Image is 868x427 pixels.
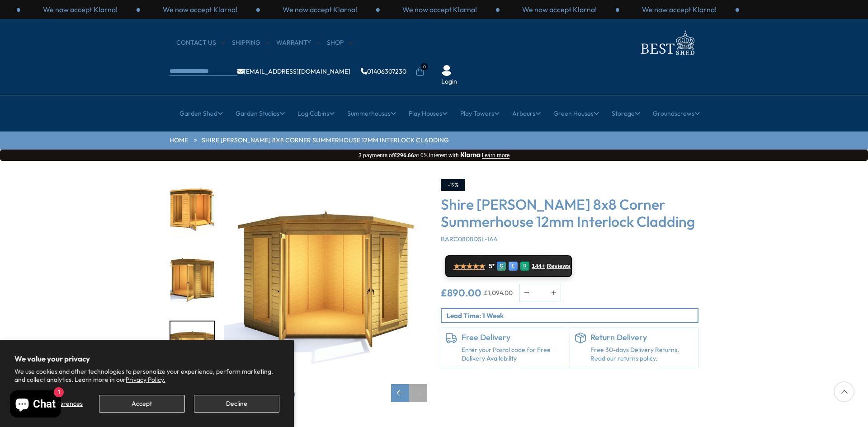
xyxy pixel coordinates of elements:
a: [EMAIL_ADDRESS][DOMAIN_NAME] [237,68,350,75]
div: Next slide [409,384,427,402]
img: Shire Barclay 8x8 Corner Summerhouse 12mm Interlock Cladding - Best Shed [224,179,427,382]
img: 8x8Barlcay-030open_eae1c5ee-56a8-4c46-a550-26e651c1d85e_200x200.jpg [170,251,214,311]
div: 2 / 3 [500,5,619,14]
div: G [497,262,506,271]
a: Play Houses [409,102,448,125]
p: We use cookies and other technologies to personalize your experience, perform marketing, and coll... [14,367,279,384]
p: We now accept Klarna! [43,5,118,14]
div: 1 / 3 [20,5,140,14]
p: We now accept Klarna! [283,5,357,14]
a: Shire [PERSON_NAME] 8x8 Corner Summerhouse 12mm Interlock Cladding [202,136,449,145]
img: 8x8Barlcay000open_ee74db76-0582-46db-a81d-4d842e9c6b79_200x200.jpg [170,321,214,381]
p: We now accept Klarna! [642,5,717,14]
h6: Return Delivery [590,333,694,343]
div: 12 / 14 [170,179,215,241]
div: -19% [441,179,465,191]
a: Summerhouses [347,102,396,125]
div: E [509,262,518,271]
a: CONTACT US [176,38,225,47]
a: HOME [170,136,188,145]
div: 3 / 3 [260,5,380,14]
a: ★★★★★ 5* G E R 144+ Reviews [445,255,572,277]
a: 01406307230 [361,68,406,75]
button: Decline [194,395,279,413]
p: We now accept Klarna! [402,5,477,14]
div: 14 / 14 [224,179,427,402]
div: 13 / 14 [170,250,215,312]
a: Enter your Postal code for Free Delivery Availability [462,346,565,363]
h3: Shire [PERSON_NAME] 8x8 Corner Summerhouse 12mm Interlock Cladding [441,196,698,230]
a: Garden Studios [236,102,285,125]
div: 2 / 3 [140,5,260,14]
img: 8x8Barlcay030open_75bc8d06-88b8-4bd0-b98b-ba9d7e85bb56_200x200.jpg [170,180,214,240]
a: Warranty [276,38,320,47]
a: 0 [415,67,425,76]
span: Reviews [547,263,571,270]
del: £1,094.00 [484,290,513,296]
div: 3 / 3 [619,5,739,14]
ins: £890.00 [441,288,481,298]
a: Storage [612,102,640,125]
p: We now accept Klarna! [522,5,597,14]
span: 144+ [532,263,545,270]
a: Log Cabins [297,102,335,125]
img: logo [635,28,698,57]
span: 0 [420,63,428,70]
img: User Icon [441,65,452,76]
h6: Free Delivery [462,333,565,343]
div: 14 / 14 [170,320,215,382]
a: Play Towers [460,102,500,125]
div: Previous slide [391,384,409,402]
div: 1 / 3 [380,5,500,14]
span: BARC0808DSL-1AA [441,235,498,243]
a: Garden Shed [179,102,223,125]
a: Shipping [232,38,269,47]
a: Groundscrews [653,102,700,125]
span: ★★★★★ [453,262,485,271]
a: Privacy Policy. [126,375,165,384]
p: Lead Time: 1 Week [447,311,698,320]
a: Green Houses [553,102,599,125]
button: Accept [99,395,184,413]
p: Free 30-days Delivery Returns, Read our returns policy. [590,346,694,363]
inbox-online-store-chat: Shopify online store chat [7,390,64,420]
p: We now accept Klarna! [163,5,237,14]
a: Arbours [512,102,541,125]
a: Shop [327,38,353,47]
div: R [520,262,529,271]
h2: We value your privacy [14,354,279,363]
a: Login [441,77,457,86]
